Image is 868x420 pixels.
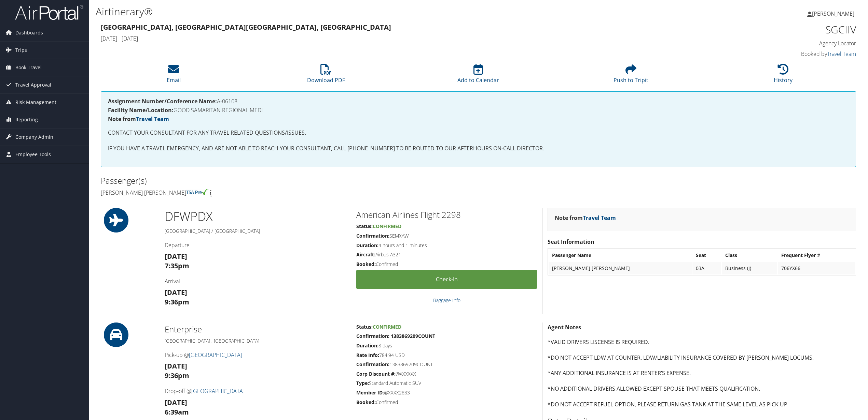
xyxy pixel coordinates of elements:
[356,399,376,405] strong: Booked:
[165,288,187,297] strong: [DATE]
[549,262,691,274] td: [PERSON_NAME] [PERSON_NAME]
[108,144,849,153] p: IF YOU HAVE A TRAVEL EMERGENCY, AND ARE NOT ABLE TO REACH YOUR CONSULTANT, CALL [PHONE_NUMBER] TO...
[165,398,187,407] strong: [DATE]
[356,251,537,258] h5: Airbus A321
[457,67,499,84] a: Add to Calendar
[15,111,38,128] span: Reporting
[15,146,51,163] span: Employee Tools
[548,354,856,362] p: *DO NOT ACCEPT LDW AT COUNTER. LDW/LIABILITY INSURANCE COVERED BY [PERSON_NAME] LOCUMS.
[165,324,346,335] h2: Enterprise
[15,24,43,41] span: Dashboards
[165,208,346,225] h1: DFW PDX
[373,324,401,330] span: Confirmed
[15,76,51,93] span: Travel Approval
[108,106,174,114] strong: Facility Name/Location:
[356,380,369,386] strong: Type:
[548,400,856,409] p: *DO NOT ACCEPT REFUEL OPTION, PLEASE RETURN GAS TANK AT THE SAME LEVEL AS PICK UP
[191,387,245,395] a: [GEOGRAPHIC_DATA]
[778,249,855,261] th: Frequent Flyer #
[356,352,537,359] h5: 784.94 USD
[548,369,856,378] p: *ANY ADDITIONAL INSURANCE IS AT RENTER’S EXPENSE.
[356,371,396,377] strong: Corp Discount #:
[165,228,346,235] h5: [GEOGRAPHIC_DATA] / [GEOGRAPHIC_DATA]
[356,361,389,367] strong: Confirmation:
[165,371,189,380] strong: 9:36pm
[356,223,373,229] strong: Status:
[812,10,854,17] span: [PERSON_NAME]
[356,242,537,249] h5: 4 hours and 1 minutes
[675,40,856,47] h4: Agency Locator
[356,380,537,387] h5: Standard Automatic SUV
[807,3,861,24] a: [PERSON_NAME]
[356,261,537,268] h5: Confirmed
[555,214,616,222] strong: Note from
[101,175,473,186] h2: Passenger(s)
[136,115,169,123] a: Travel Team
[15,42,27,59] span: Trips
[356,242,378,249] strong: Duration:
[356,261,376,267] strong: Booked:
[108,107,849,113] h4: GOOD SAMARITAN REGIONAL MEDI
[356,251,375,258] strong: Aircraft:
[356,389,537,396] h5: @XXXX2833
[722,249,777,261] th: Class
[356,389,384,396] strong: Member ID:
[186,189,208,195] img: tsa-precheck.png
[549,249,691,261] th: Passenger Name
[165,277,346,285] h4: Arrival
[189,351,242,359] a: [GEOGRAPHIC_DATA]
[675,50,856,58] h4: Booked by
[722,262,777,274] td: Business (J)
[165,241,346,249] h4: Departure
[15,129,53,146] span: Company Admin
[356,342,537,349] h5: 8 days
[307,67,345,84] a: Download PDF
[548,324,581,331] strong: Agent Notes
[356,209,537,221] h2: American Airlines Flight 2298
[692,262,721,274] td: 03A
[614,67,648,84] a: Push to Tripit
[165,361,187,371] strong: [DATE]
[101,22,391,32] strong: [GEOGRAPHIC_DATA], [GEOGRAPHIC_DATA] [GEOGRAPHIC_DATA], [GEOGRAPHIC_DATA]
[165,337,346,344] h5: [GEOGRAPHIC_DATA] , [GEOGRAPHIC_DATA]
[548,338,856,347] p: *VALID DRIVERS LISCENSE IS REQUIRED.
[356,342,378,349] strong: Duration:
[675,22,856,37] h1: SGCIIV
[356,361,537,368] h5: 1383869209COUNT
[356,232,537,239] h5: SEMXAW
[356,371,537,377] h5: @XXXXXX
[778,262,855,274] td: 706YX66
[165,387,346,395] h4: Drop-off @
[108,115,169,123] strong: Note from
[96,4,606,19] h1: Airtinerary®
[108,129,849,137] p: CONTACT YOUR CONSULTANT FOR ANY TRAVEL RELATED QUESTIONS/ISSUES.
[356,399,537,406] h5: Confirmed
[356,333,435,339] strong: Confirmation: 1383869209COUNT
[827,50,856,58] a: Travel Team
[583,214,616,222] a: Travel Team
[356,352,379,358] strong: Rate Info:
[548,385,856,393] p: *NO ADDITIONAL DRIVERS ALLOWED EXCEPT SPOUSE THAT MEETS QUALIFICATION.
[774,67,793,84] a: History
[356,270,537,289] a: Check-in
[108,97,217,105] strong: Assignment Number/Conference Name:
[15,4,83,20] img: airportal-logo.png
[373,223,401,229] span: Confirmed
[167,67,181,84] a: Email
[15,59,42,76] span: Book Travel
[548,238,594,245] strong: Seat Information
[433,297,460,303] a: Baggage Info
[165,407,189,417] strong: 6:39am
[165,351,346,359] h4: Pick-up @
[101,189,473,196] h4: [PERSON_NAME] [PERSON_NAME]
[692,249,721,261] th: Seat
[165,252,187,261] strong: [DATE]
[101,35,665,42] h4: [DATE] - [DATE]
[356,232,389,239] strong: Confirmation:
[356,324,373,330] strong: Status:
[165,261,189,270] strong: 7:35pm
[15,94,56,111] span: Risk Management
[108,99,849,104] h4: A-06108
[165,297,189,306] strong: 9:36pm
